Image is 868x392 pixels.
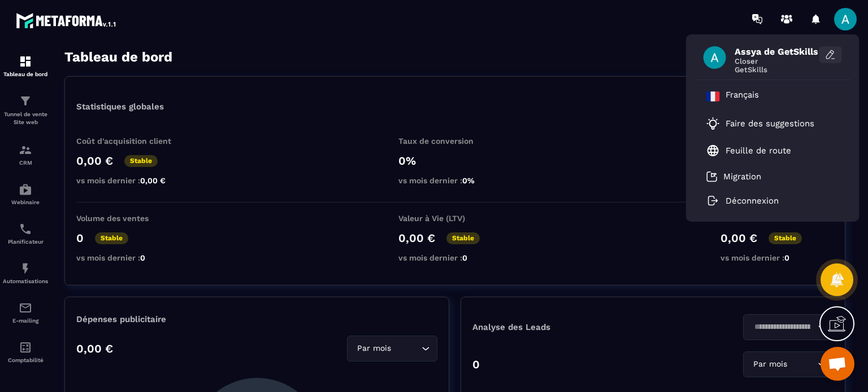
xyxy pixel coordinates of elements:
[3,71,48,77] p: Tableau de bord
[721,253,834,262] p: vs mois dernier :
[398,136,511,146] p: Taux de conversion
[706,144,791,157] a: Feuille de route
[19,341,32,354] img: accountant
[706,171,761,182] a: Migration
[784,253,789,262] span: 0
[16,10,118,30] img: logo
[750,321,815,333] input: Search for option
[3,135,48,174] a: formationformationCRM
[76,136,189,146] p: Coût d'acquisition client
[354,342,393,355] span: Par mois
[76,342,113,355] p: 0,00 €
[743,351,834,377] div: Search for option
[446,232,480,244] p: Stable
[726,90,759,103] p: Français
[347,336,437,362] div: Search for option
[140,253,145,262] span: 0
[3,239,48,245] p: Planificateur
[3,318,48,324] p: E-mailing
[735,65,819,74] span: GetSkills
[3,86,48,135] a: formationformationTunnel de vente Site web
[140,176,166,185] span: 0,00 €
[124,155,158,167] p: Stable
[76,214,189,223] p: Volume des ventes
[735,57,819,65] span: Closer
[3,174,48,214] a: automationsautomationsWebinaire
[3,46,48,86] a: formationformationTableau de bord
[76,176,189,185] p: vs mois dernier :
[472,322,653,332] p: Analyse des Leads
[3,253,48,293] a: automationsautomationsAutomatisations
[393,342,419,355] input: Search for option
[3,332,48,372] a: accountantaccountantComptabilité
[76,231,84,245] p: 0
[95,232,128,244] p: Stable
[3,160,48,166] p: CRM
[3,293,48,332] a: emailemailE-mailing
[721,231,757,245] p: 0,00 €
[723,171,761,182] p: Migration
[821,347,854,381] div: Ouvrir le chat
[398,154,511,168] p: 0%
[398,253,511,262] p: vs mois dernier :
[19,222,32,236] img: scheduler
[19,183,32,196] img: automations
[398,231,435,245] p: 0,00 €
[76,314,437,324] p: Dépenses publicitaire
[750,358,789,371] span: Par mois
[398,176,511,185] p: vs mois dernier :
[706,117,825,130] a: Faire des suggestions
[726,118,814,129] p: Faire des suggestions
[398,214,511,223] p: Valeur à Vie (LTV)
[19,55,32,68] img: formation
[743,314,834,340] div: Search for option
[726,146,791,156] p: Feuille de route
[19,301,32,315] img: email
[472,358,480,371] p: 0
[3,199,48,205] p: Webinaire
[76,253,189,262] p: vs mois dernier :
[462,253,467,262] span: 0
[462,176,475,185] span: 0%
[76,102,164,112] p: Statistiques globales
[19,94,32,108] img: formation
[76,154,113,168] p: 0,00 €
[3,278,48,284] p: Automatisations
[789,358,815,371] input: Search for option
[726,196,779,206] p: Déconnexion
[19,262,32,275] img: automations
[64,49,172,65] h3: Tableau de bord
[3,357,48,363] p: Comptabilité
[769,232,802,244] p: Stable
[3,111,48,126] p: Tunnel de vente Site web
[19,143,32,157] img: formation
[735,46,819,57] span: Assya de GetSkills
[3,214,48,253] a: schedulerschedulerPlanificateur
